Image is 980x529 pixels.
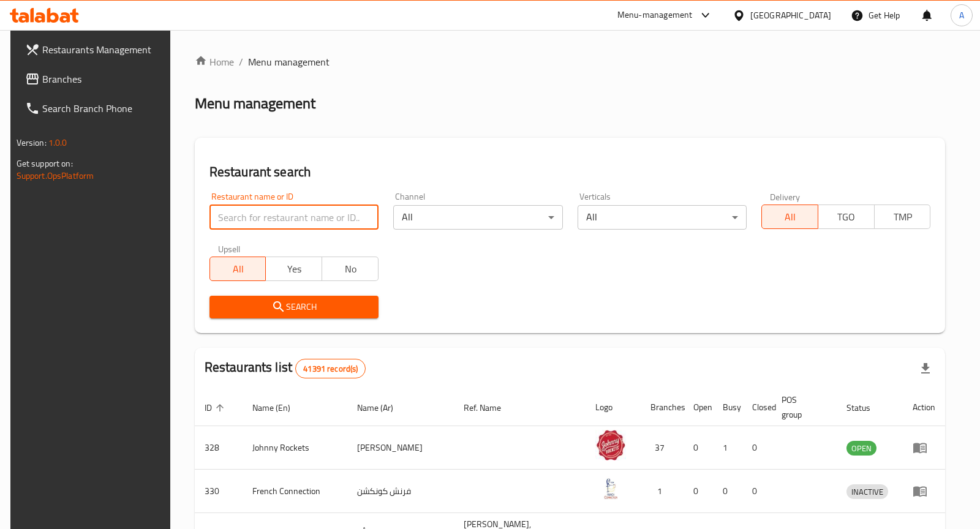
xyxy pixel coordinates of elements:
[846,400,886,415] span: Status
[641,389,684,426] th: Branches
[761,204,818,229] button: All
[347,470,454,513] td: فرنش كونكشن
[243,470,348,513] td: French Connection
[586,389,641,426] th: Logo
[846,485,888,499] span: INACTIVE
[252,400,306,415] span: Name (En)
[684,470,713,513] td: 0
[209,205,379,230] input: Search for restaurant name or ID..
[195,426,243,470] td: 328
[209,296,379,318] button: Search
[17,156,73,171] span: Get support on:
[874,204,931,229] button: TMP
[195,54,234,69] a: Home
[713,470,742,513] td: 0
[195,94,315,113] h2: Menu management
[641,426,684,470] td: 37
[248,54,330,69] span: Menu management
[903,389,945,426] th: Action
[219,299,369,315] span: Search
[641,470,684,513] td: 1
[265,257,322,281] button: Yes
[218,244,241,253] label: Upsell
[767,208,813,226] span: All
[243,426,348,470] td: Johnny Rockets
[15,94,174,123] a: Search Branch Phone
[209,163,931,181] h2: Restaurant search
[823,208,870,226] span: TGO
[195,470,243,513] td: 330
[17,168,94,184] a: Support.OpsPlatform
[295,359,366,378] div: Total records count
[48,135,67,151] span: 1.0.0
[713,389,742,426] th: Busy
[393,205,562,230] div: All
[215,260,262,278] span: All
[684,389,713,426] th: Open
[464,400,517,415] span: Ref. Name
[742,426,772,470] td: 0
[578,205,747,230] div: All
[42,101,164,116] span: Search Branch Phone
[911,354,940,383] div: Export file
[42,42,164,57] span: Restaurants Management
[617,8,693,23] div: Menu-management
[880,208,926,226] span: TMP
[713,426,742,470] td: 1
[770,192,801,201] label: Delivery
[357,400,409,415] span: Name (Ar)
[17,135,47,151] span: Version:
[205,358,366,378] h2: Restaurants list
[846,484,888,499] div: INACTIVE
[239,54,243,69] li: /
[209,257,266,281] button: All
[913,440,935,455] div: Menu
[846,441,876,456] span: OPEN
[742,470,772,513] td: 0
[296,363,365,375] span: 41391 record(s)
[15,64,174,94] a: Branches
[42,72,164,86] span: Branches
[271,260,317,278] span: Yes
[742,389,772,426] th: Closed
[195,54,946,69] nav: breadcrumb
[205,400,228,415] span: ID
[327,260,374,278] span: No
[347,426,454,470] td: [PERSON_NAME]
[750,9,831,22] div: [GEOGRAPHIC_DATA]
[595,430,626,460] img: Johnny Rockets
[15,35,174,64] a: Restaurants Management
[595,473,626,504] img: French Connection
[959,9,964,22] span: A
[846,441,876,456] div: OPEN
[818,204,875,229] button: TGO
[782,392,823,422] span: POS group
[913,484,935,498] div: Menu
[322,257,379,281] button: No
[684,426,713,470] td: 0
